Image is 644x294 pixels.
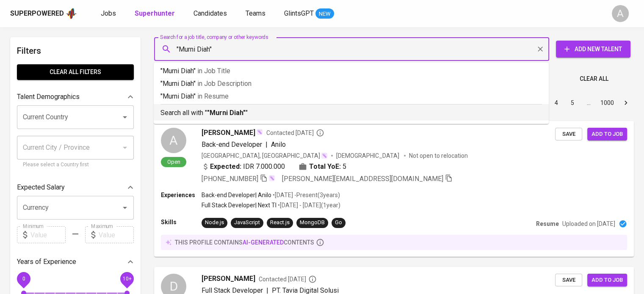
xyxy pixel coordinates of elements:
[202,201,276,209] p: Full Stack Developer | Next TI
[17,88,134,105] div: Talent Demographics
[23,161,128,169] p: Please select a Country first
[234,219,260,227] div: JavaScript
[576,71,612,87] button: Clear All
[591,129,623,139] span: Add to job
[193,9,227,17] span: Candidates
[160,91,542,102] p: "Murni Diah"
[17,92,80,102] p: Talent Demographics
[164,158,184,165] span: Open
[276,201,340,209] p: • [DATE] - [DATE] ( 1 year )
[154,121,634,257] a: AOpen[PERSON_NAME]Contacted [DATE]Back-end Developer|Anilo[GEOGRAPHIC_DATA], [GEOGRAPHIC_DATA][DE...
[559,275,578,285] span: Save
[598,96,616,110] button: Go to page 1000
[202,128,255,138] span: [PERSON_NAME]
[562,220,615,228] p: Uploaded on [DATE]
[309,162,341,172] b: Total YoE:
[315,10,334,18] span: NEW
[101,9,116,17] span: Jobs
[308,275,317,283] svg: By Batam recruiter
[284,8,334,19] a: GlintsGPT NEW
[246,9,265,17] span: Teams
[202,151,328,160] div: [GEOGRAPHIC_DATA], [GEOGRAPHIC_DATA]
[619,96,633,110] button: Go to next page
[534,43,546,55] button: Clear
[17,64,134,80] button: Clear All filters
[202,162,285,172] div: IDR 7.000.000
[160,79,542,89] p: "Murni Diah"
[24,67,127,77] span: Clear All filters
[161,191,202,199] p: Experiences
[259,275,317,283] span: Contacted [DATE]
[556,41,630,58] button: Add New Talent
[271,140,286,148] span: Anilo
[101,8,118,19] a: Jobs
[580,74,608,84] span: Clear All
[316,129,324,137] svg: By Batam recruiter
[17,179,134,196] div: Expected Salary
[243,239,284,246] span: AI-generated
[10,7,77,20] a: Superpoweredapp logo
[300,219,325,227] div: MongoDB
[321,152,328,159] img: magic_wand.svg
[265,140,268,150] span: |
[17,44,134,58] h6: Filters
[99,226,134,243] input: Value
[160,66,542,76] p: "Murni Diah"
[343,162,346,172] span: 5
[66,7,77,20] img: app logo
[246,8,267,19] a: Teams
[197,80,252,88] span: in Job Description
[202,274,255,284] span: [PERSON_NAME]
[582,99,595,107] div: …
[197,92,229,100] span: in Resume
[336,151,401,160] span: [DEMOGRAPHIC_DATA]
[119,111,131,123] button: Open
[161,218,202,226] p: Skills
[202,175,258,183] span: [PHONE_NUMBER]
[17,182,65,192] p: Expected Salary
[160,108,542,118] p: Search all with " "
[207,109,246,117] b: "Murni Diah"
[587,274,627,287] button: Add to job
[119,202,131,214] button: Open
[335,219,342,227] div: Go
[555,274,582,287] button: Save
[409,151,468,160] p: Not open to relocation
[256,129,263,135] img: magic_wand.svg
[30,226,66,243] input: Value
[210,162,241,172] b: Expected:
[175,238,314,247] p: this profile contains contents
[587,128,627,141] button: Add to job
[202,191,271,199] p: Back-end Developer | Anilo
[268,175,275,181] img: magic_wand.svg
[22,276,25,282] span: 0
[566,96,579,110] button: Go to page 5
[135,9,175,17] b: Superhunter
[270,219,290,227] div: React.js
[282,175,443,183] span: [PERSON_NAME][EMAIL_ADDRESS][DOMAIN_NAME]
[550,96,563,110] button: Go to page 4
[122,276,131,282] span: 10+
[202,140,262,148] span: Back-end Developer
[161,128,186,153] div: A
[612,5,629,22] div: A
[484,96,634,110] nav: pagination navigation
[284,9,314,17] span: GlintsGPT
[197,67,230,75] span: in Job Title
[17,257,76,267] p: Years of Experience
[271,191,340,199] p: • [DATE] - Present ( 3 years )
[135,8,177,19] a: Superhunter
[266,129,324,137] span: Contacted [DATE]
[591,275,623,285] span: Add to job
[559,129,578,139] span: Save
[563,44,624,55] span: Add New Talent
[17,253,134,270] div: Years of Experience
[536,220,559,228] p: Resume
[193,8,229,19] a: Candidates
[10,9,64,19] div: Superpowered
[205,219,224,227] div: Node.js
[555,128,582,141] button: Save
